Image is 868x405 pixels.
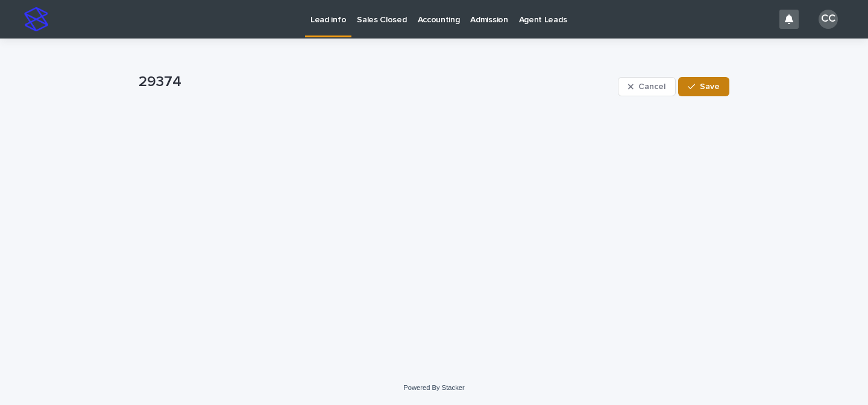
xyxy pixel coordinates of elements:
a: Powered By Stacker [403,384,464,391]
div: CC [819,10,838,29]
button: Cancel [618,77,676,96]
span: Save [700,82,720,91]
span: Cancel [638,82,665,91]
button: Save [678,77,729,96]
p: 29374 [139,73,613,91]
img: stacker-logo-s-only.png [24,7,48,31]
